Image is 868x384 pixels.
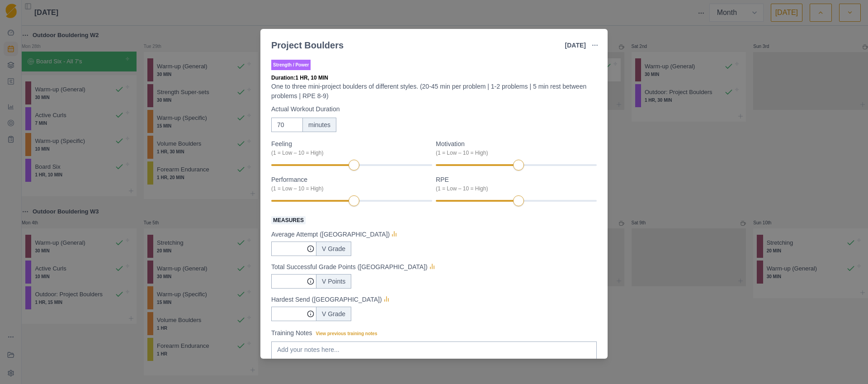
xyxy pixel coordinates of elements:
[316,331,377,336] span: View previous training notes
[271,175,427,193] label: Performance
[436,175,591,193] label: RPE
[565,41,586,50] p: [DATE]
[271,74,597,82] p: Duration: 1 HR, 10 MIN
[271,295,382,304] p: Hardest Send ([GEOGRAPHIC_DATA])
[271,82,597,101] p: One to three mini-project boulders of different styles. (20-45 min per problem | 1-2 problems | 5...
[271,139,427,157] label: Feeling
[436,185,591,193] div: (1 = Low – 10 = High)
[316,307,351,321] div: V Grade
[271,262,428,272] p: Total Successful Grade Points ([GEOGRAPHIC_DATA])
[271,328,591,338] label: Training Notes
[271,38,344,52] div: Project Boulders
[271,60,311,70] p: Strength / Power
[271,185,427,193] div: (1 = Low – 10 = High)
[302,118,336,132] div: minutes
[436,139,591,157] label: Motivation
[271,104,591,114] label: Actual Workout Duration
[271,149,427,157] div: (1 = Low – 10 = High)
[271,230,390,239] p: Average Attempt ([GEOGRAPHIC_DATA])
[316,274,351,289] div: V Points
[436,149,591,157] div: (1 = Low – 10 = High)
[316,242,351,256] div: V Grade
[271,216,306,224] span: Measures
